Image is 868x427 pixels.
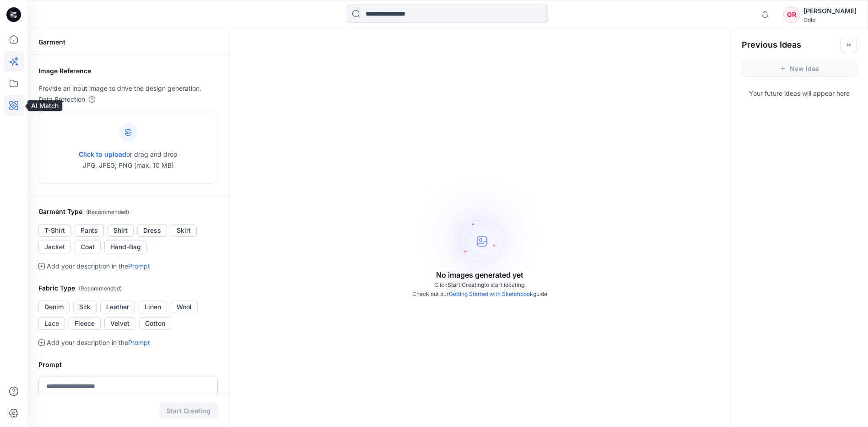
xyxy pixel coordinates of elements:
h2: Image Reference [38,66,218,77]
h2: Prompt [38,359,218,370]
h2: Previous Ideas [742,39,801,50]
button: Denim [38,301,70,313]
button: Pants [75,224,104,237]
button: Shirt [108,224,134,237]
div: [PERSON_NAME] [803,5,857,16]
p: Add your description in the [47,337,150,348]
button: Wool [171,301,198,313]
button: T-Shirt [38,224,71,237]
button: Coat [75,241,101,253]
a: Prompt [128,339,150,346]
p: Click to start ideating. Check out our guide [412,280,547,299]
button: Dress [137,224,167,237]
div: GR [783,6,800,23]
span: Click to upload [79,150,126,158]
button: Velvet [104,317,135,330]
button: Silk [73,301,97,313]
p: or drag and drop JPG, JPEG, PNG (max. 10 MB) [79,149,178,171]
button: Leather [100,301,135,313]
h2: Garment Type [38,206,218,218]
h2: Fabric Type [38,283,218,294]
button: Lace [38,317,65,330]
span: Start Creating [447,281,484,288]
a: Getting Started with Sketchbook [449,290,533,297]
button: Cotton [139,317,171,330]
span: ( Recommended ) [86,208,129,215]
button: Fleece [69,317,101,330]
p: Data Protection [38,94,85,105]
button: Toggle idea bar [841,37,857,53]
button: Hand-Bag [104,241,147,253]
p: No images generated yet [436,269,523,280]
p: Your future ideas will appear here [731,84,868,99]
p: Add your description in the [47,261,150,272]
div: Odlo [803,16,857,23]
a: Prompt [128,262,150,270]
button: Skirt [171,224,197,237]
button: Jacket [38,241,71,253]
span: ( Recommended ) [79,285,122,292]
p: Provide an input image to drive the design generation. [38,83,218,94]
button: Linen [139,301,167,313]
